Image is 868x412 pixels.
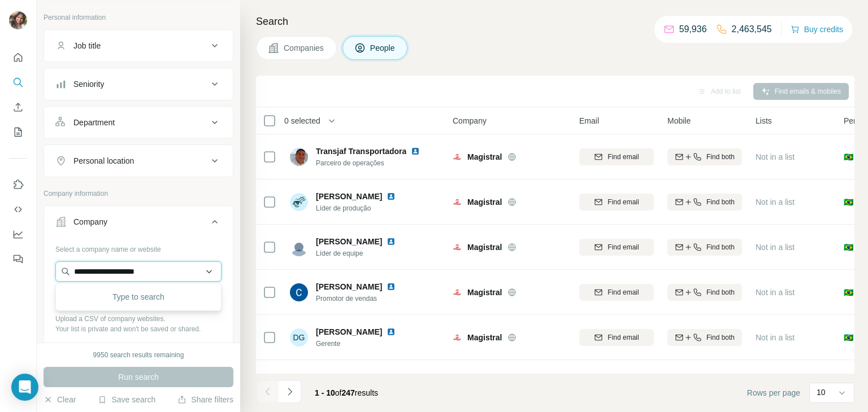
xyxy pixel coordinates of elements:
[679,23,707,36] p: 59,936
[411,147,420,156] img: LinkedIn logo
[55,240,222,255] div: Select a company name or website
[316,281,382,292] span: [PERSON_NAME]
[98,394,155,405] button: Save search
[667,239,742,256] button: Find both
[316,191,382,202] span: [PERSON_NAME]
[256,14,854,29] h4: Search
[342,388,355,397] span: 247
[844,242,853,253] span: 🇧🇷
[844,287,853,298] span: 🇧🇷
[467,151,502,163] span: Magistral
[579,329,654,346] button: Find email
[9,97,27,117] button: Enrich CSV
[453,288,462,297] img: Logo of Magistral
[284,42,325,54] span: Companies
[316,293,409,304] span: Promotor de vendas
[453,243,462,252] img: Logo of Magistral
[387,237,396,246] img: LinkedIn logo
[290,193,308,211] img: Avatar
[9,11,27,29] img: Avatar
[453,115,487,126] span: Company
[315,388,335,397] span: 1 - 10
[706,287,735,297] span: Find both
[791,21,843,37] button: Buy credits
[9,224,27,244] button: Dashboard
[756,152,795,161] span: Not in a list
[453,198,462,207] img: Logo of Magistral
[316,371,382,383] span: [PERSON_NAME]
[756,243,795,252] span: Not in a list
[756,115,772,126] span: Lists
[177,394,233,405] button: Share filters
[387,327,396,336] img: LinkedIn logo
[387,372,396,382] img: LinkedIn logo
[9,249,27,269] button: Feedback
[706,152,735,162] span: Find both
[55,314,222,324] p: Upload a CSV of company websites.
[667,194,742,211] button: Find both
[44,32,233,59] button: Job title
[279,380,301,403] button: Navigate to next page
[9,122,27,142] button: My lists
[467,332,502,343] span: Magistral
[44,12,233,23] p: Personal information
[817,387,826,398] p: 10
[756,288,795,297] span: Not in a list
[290,148,308,166] img: Avatar
[732,23,772,36] p: 2,463,545
[316,339,409,349] span: Gerente
[467,287,502,298] span: Magistral
[607,332,639,343] span: Find email
[667,115,691,126] span: Mobile
[9,174,27,195] button: Use Surfe on LinkedIn
[44,189,233,199] p: Company information
[467,196,502,208] span: Magistral
[467,242,502,253] span: Magistral
[9,72,27,93] button: Search
[607,242,639,252] span: Find email
[44,394,76,405] button: Clear
[579,148,654,165] button: Find email
[579,239,654,256] button: Find email
[290,328,308,347] div: DG
[316,147,406,156] span: Transjaf Transportadora
[44,109,233,136] button: Department
[316,158,433,168] span: Parceiro de operações
[706,332,735,343] span: Find both
[844,151,853,163] span: 🇧🇷
[335,388,342,397] span: of
[316,236,382,247] span: [PERSON_NAME]
[73,216,107,227] div: Company
[844,196,853,208] span: 🇧🇷
[387,282,396,291] img: LinkedIn logo
[706,197,735,207] span: Find both
[73,40,101,51] div: Job title
[579,115,599,126] span: Email
[607,287,639,297] span: Find email
[579,284,654,301] button: Find email
[73,117,115,128] div: Department
[607,152,639,162] span: Find email
[667,329,742,346] button: Find both
[453,333,462,342] img: Logo of Magistral
[579,194,654,211] button: Find email
[607,197,639,207] span: Find email
[44,147,233,174] button: Personal location
[844,332,853,343] span: 🇧🇷
[756,198,795,207] span: Not in a list
[73,78,104,90] div: Seniority
[747,387,800,398] span: Rows per page
[756,333,795,342] span: Not in a list
[453,152,462,161] img: Logo of Magistral
[284,115,320,126] span: 0 selected
[370,42,396,54] span: People
[706,242,735,252] span: Find both
[58,286,219,308] div: Type to search
[44,208,233,240] button: Company
[9,199,27,220] button: Use Surfe API
[667,284,742,301] button: Find both
[290,374,308,392] img: Avatar
[316,203,409,213] span: Líder de produção
[44,71,233,98] button: Seniority
[93,350,184,360] div: 9950 search results remaining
